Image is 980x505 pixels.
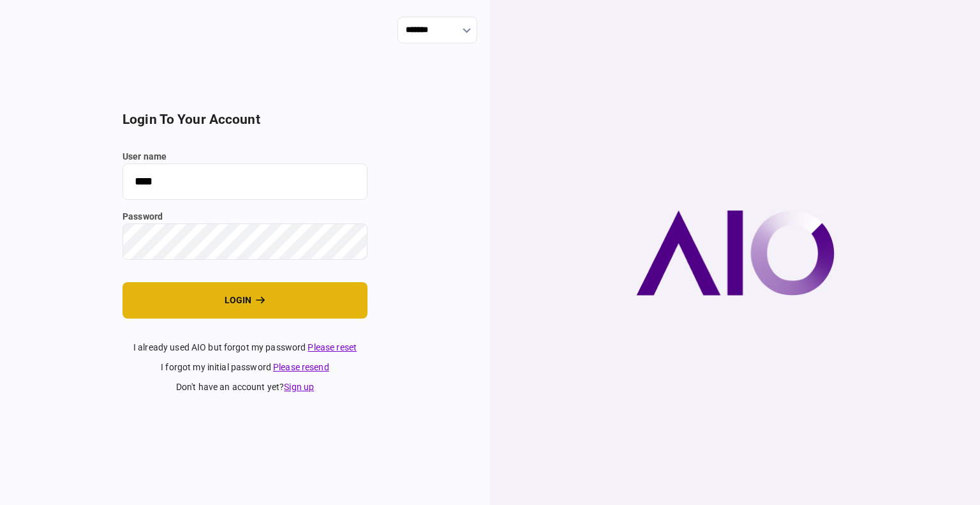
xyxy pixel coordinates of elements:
[122,381,367,394] div: don't have an account yet ?
[284,382,314,392] a: Sign up
[122,150,367,163] label: user name
[122,341,367,354] div: I already used AIO but forgot my password
[122,163,367,200] input: user name
[122,361,367,374] div: I forgot my initial password
[122,112,367,128] h2: login to your account
[122,223,367,260] input: password
[308,342,357,352] a: Please reset
[122,210,367,223] label: password
[397,17,477,43] input: show language options
[122,282,367,319] button: login
[273,362,329,372] a: Please resend
[636,210,835,296] img: AIO company logo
